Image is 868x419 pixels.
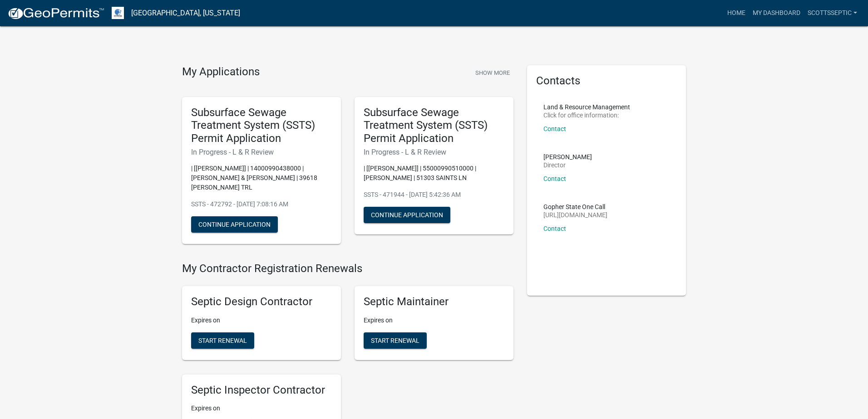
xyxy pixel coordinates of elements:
h5: Subsurface Sewage Treatment System (SSTS) Permit Application [364,106,504,145]
button: Show More [472,65,513,80]
img: Otter Tail County, Minnesota [112,7,124,19]
p: | [[PERSON_NAME]] | 14000990438000 | [PERSON_NAME] & [PERSON_NAME] | 39618 [PERSON_NAME] TRL [191,164,332,192]
h5: Septic Inspector Contractor [191,384,332,397]
p: | [[PERSON_NAME]] | 55000990510000 | [PERSON_NAME] | 51303 SAINTS LN [364,164,504,183]
h4: My Contractor Registration Renewals [182,262,513,275]
a: Contact [543,225,566,232]
a: [GEOGRAPHIC_DATA], [US_STATE] [131,5,240,21]
button: Continue Application [191,216,278,233]
a: Home [724,5,749,22]
p: Director [543,162,592,168]
a: Contact [543,125,566,132]
a: My Dashboard [749,5,804,22]
span: Start Renewal [198,336,247,344]
h4: My Applications [182,65,260,79]
p: Expires on [191,316,332,325]
h5: Contacts [536,74,677,88]
button: Start Renewal [191,332,254,349]
a: scottsseptic [804,5,861,22]
p: [URL][DOMAIN_NAME] [543,212,607,218]
p: Expires on [191,404,332,413]
button: Continue Application [364,207,450,223]
h5: Septic Design Contractor [191,295,332,308]
p: SSTS - 472792 - [DATE] 7:08:16 AM [191,200,332,209]
p: Click for office information: [543,112,630,118]
p: Expires on [364,316,504,325]
p: Gopher State One Call [543,204,607,210]
h6: In Progress - L & R Review [364,148,504,156]
button: Start Renewal [364,332,427,349]
p: [PERSON_NAME] [543,154,592,160]
a: Contact [543,175,566,182]
h6: In Progress - L & R Review [191,148,332,156]
p: Land & Resource Management [543,104,630,110]
span: Start Renewal [371,336,419,344]
p: SSTS - 471944 - [DATE] 5:42:36 AM [364,190,504,200]
h5: Subsurface Sewage Treatment System (SSTS) Permit Application [191,106,332,145]
h5: Septic Maintainer [364,295,504,308]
